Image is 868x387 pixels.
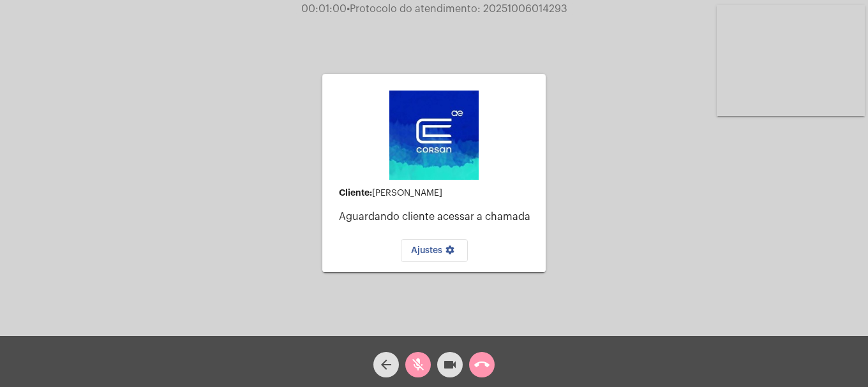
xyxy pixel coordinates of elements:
span: • [347,4,350,14]
mat-icon: arrow_back [378,357,394,372]
button: Ajustes [401,239,468,262]
mat-icon: call_end [474,357,490,372]
div: [PERSON_NAME] [339,188,535,198]
p: Aguardando cliente acessar a chamada [339,211,535,223]
span: Ajustes [411,246,458,255]
mat-icon: mic_off [410,357,426,372]
mat-icon: settings [442,245,458,260]
span: Protocolo do atendimento: 20251006014293 [347,4,567,14]
strong: Cliente: [339,188,372,197]
span: 00:01:00 [301,4,347,14]
mat-icon: videocam [442,357,458,372]
img: d4669ae0-8c07-2337-4f67-34b0df7f5ae4.jpeg [389,91,479,180]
